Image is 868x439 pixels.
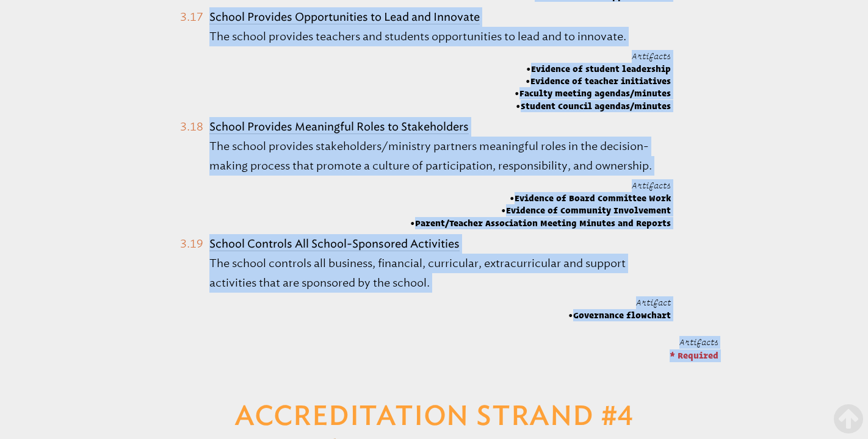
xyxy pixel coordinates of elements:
[410,204,671,216] span: Evidence of Community Involvement
[515,75,671,87] span: Evidence of teacher initiatives
[670,351,718,360] span: * Required
[209,27,671,46] p: The school provides teachers and students opportunities to lead and to innovate.
[209,254,671,293] p: The school controls all business, financial, curricular, extracurricular and support activities t...
[515,63,671,75] span: Evidence of student leadership
[568,309,671,321] span: Governance flowchart
[234,404,634,430] span: Accreditation Strand #4
[209,10,480,24] b: School Provides Opportunities to Lead and Innovate
[679,337,718,347] span: Artifacts
[632,51,671,61] span: Artifacts
[515,87,671,99] span: Faculty meeting agendas/minutes
[209,237,460,251] b: School Controls All School-Sponsored Activities
[515,100,671,112] span: Student Council agendas/minutes
[209,137,671,176] p: The school provides stakeholders/ministry partners meaningful roles in the decision-making proces...
[632,180,671,190] span: Artifacts
[410,217,671,229] span: Parent/Teacher Association Meeting Minutes and Reports
[410,192,671,204] span: Evidence of Board Committee Work
[209,120,469,134] b: School Provides Meaningful Roles to Stakeholders
[636,298,671,307] span: Artifact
